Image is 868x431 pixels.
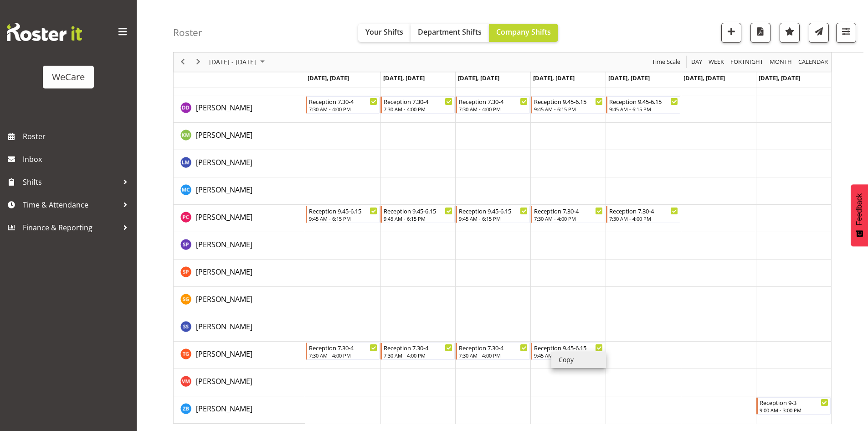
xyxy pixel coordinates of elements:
div: Demi Dumitrean"s event - Reception 7.30-4 Begin From Tuesday, August 26, 2025 at 7:30:00 AM GMT+1... [380,96,455,114]
span: [PERSON_NAME] [196,130,252,140]
span: Week [708,57,725,68]
span: [PERSON_NAME] [196,185,252,195]
div: 9:45 AM - 6:15 PM [534,105,603,113]
div: Reception 7.30-4 [459,343,528,352]
button: Feedback - Show survey [851,184,868,246]
a: [PERSON_NAME] [196,102,252,113]
div: Tayah Giesbrecht"s event - Reception 9.45-6.15 Begin From Thursday, August 28, 2025 at 9:45:00 AM... [531,343,605,360]
div: Reception 7.30-4 [534,206,603,215]
a: [PERSON_NAME] [196,348,252,359]
div: Demi Dumitrean"s event - Reception 7.30-4 Begin From Wednesday, August 27, 2025 at 7:30:00 AM GMT... [456,96,530,114]
div: 7:30 AM - 4:00 PM [384,352,452,359]
div: Tayah Giesbrecht"s event - Reception 7.30-4 Begin From Wednesday, August 27, 2025 at 7:30:00 AM G... [456,343,530,360]
td: Penny Clyne-Moffat resource [174,205,305,232]
a: [PERSON_NAME] [196,157,252,168]
div: Reception 9.45-6.15 [384,206,452,215]
button: Next [192,57,205,68]
td: Sanjita Gurung resource [174,287,305,314]
div: Zephy Bennett"s event - Reception 9-3 Begin From Sunday, August 31, 2025 at 9:00:00 AM GMT+12:00 ... [756,397,831,415]
button: Timeline Week [707,57,726,68]
div: Reception 7.30-4 [309,97,378,106]
div: Reception 9.45-6.15 [609,97,678,106]
span: Time Scale [651,57,681,68]
span: Your Shifts [365,27,403,37]
div: 9:00 AM - 3:00 PM [760,406,828,414]
div: 7:30 AM - 4:00 PM [384,105,452,113]
div: Reception 9.45-6.15 [534,97,603,106]
a: [PERSON_NAME] [196,184,252,195]
a: [PERSON_NAME] [196,321,252,332]
button: Time Scale [651,57,682,68]
span: [DATE], [DATE] [608,74,650,82]
span: [DATE], [DATE] [308,74,349,82]
span: [PERSON_NAME] [196,376,252,386]
span: Finance & Reporting [23,221,118,234]
div: Reception 9.45-6.15 [534,343,603,352]
span: [PERSON_NAME] [196,239,252,249]
span: Month [769,57,793,68]
td: Kishendri Moodley resource [174,123,305,150]
td: Zephy Bennett resource [174,396,305,424]
span: Company Shifts [496,27,551,37]
button: Add a new shift [721,23,741,43]
div: Demi Dumitrean"s event - Reception 7.30-4 Begin From Monday, August 25, 2025 at 7:30:00 AM GMT+12... [306,96,380,114]
button: Previous [177,57,189,68]
span: [PERSON_NAME] [196,267,252,277]
div: Reception 9.45-6.15 [309,206,378,215]
div: Reception 9.45-6.15 [459,206,528,215]
div: Penny Clyne-Moffat"s event - Reception 9.45-6.15 Begin From Tuesday, August 26, 2025 at 9:45:00 A... [380,206,455,223]
div: 9:45 AM - 6:15 PM [309,215,378,222]
img: Rosterit website logo [7,23,82,41]
a: [PERSON_NAME] [196,266,252,277]
span: [DATE], [DATE] [683,74,725,82]
div: 7:30 AM - 4:00 PM [534,215,603,222]
div: Penny Clyne-Moffat"s event - Reception 7.30-4 Begin From Thursday, August 28, 2025 at 7:30:00 AM ... [531,206,605,223]
div: Reception 7.30-4 [459,97,528,106]
span: calendar [797,57,829,68]
td: Mary Childs resource [174,177,305,205]
a: [PERSON_NAME] [196,376,252,387]
div: previous period [175,52,190,72]
td: Savanna Samson resource [174,314,305,342]
div: 7:30 AM - 4:00 PM [609,215,678,222]
button: Department Shifts [411,24,489,42]
div: WeCare [52,70,85,84]
div: 9:45 AM - 6:15 PM [459,215,528,222]
button: Company Shifts [489,24,558,42]
div: Tayah Giesbrecht"s event - Reception 7.30-4 Begin From Tuesday, August 26, 2025 at 7:30:00 AM GMT... [380,343,455,360]
div: Reception 7.30-4 [384,97,452,106]
td: Lainie Montgomery resource [174,150,305,177]
div: 7:30 AM - 4:00 PM [309,105,378,113]
td: Samantha Poultney resource [174,260,305,287]
li: Copy [551,352,606,368]
h4: Roster [173,27,202,38]
button: Filter Shifts [836,23,856,43]
div: Demi Dumitrean"s event - Reception 9.45-6.15 Begin From Thursday, August 28, 2025 at 9:45:00 AM G... [531,96,605,114]
div: Penny Clyne-Moffat"s event - Reception 9.45-6.15 Begin From Wednesday, August 27, 2025 at 9:45:00... [456,206,530,223]
span: Day [690,57,703,68]
button: August 2025 [208,57,269,68]
td: Demi Dumitrean resource [174,95,305,123]
td: Sabnam Pun resource [174,232,305,260]
div: 9:45 AM - 6:15 PM [609,105,678,113]
div: 7:30 AM - 4:00 PM [309,352,378,359]
span: [DATE] - [DATE] [208,57,257,68]
button: Highlight an important date within the roster. [780,23,800,43]
div: Penny Clyne-Moffat"s event - Reception 7.30-4 Begin From Friday, August 29, 2025 at 7:30:00 AM GM... [606,206,680,223]
span: Time & Attendance [23,198,118,212]
button: Download a PDF of the roster according to the set date range. [750,23,770,43]
button: Send a list of all shifts for the selected filtered period to all rostered employees. [809,23,829,43]
span: [DATE], [DATE] [533,74,575,82]
a: [PERSON_NAME] [196,130,252,140]
span: Fortnight [729,57,764,68]
span: [DATE], [DATE] [458,74,499,82]
div: Penny Clyne-Moffat"s event - Reception 9.45-6.15 Begin From Monday, August 25, 2025 at 9:45:00 AM... [306,206,380,223]
button: Month [797,57,830,68]
div: 9:45 AM - 6:15 PM [534,352,603,359]
span: [PERSON_NAME] [196,322,252,332]
span: [PERSON_NAME] [196,157,252,167]
div: 7:30 AM - 4:00 PM [459,352,528,359]
span: Roster [23,130,132,143]
button: Timeline Month [768,57,794,68]
div: 9:45 AM - 6:15 PM [384,215,452,222]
